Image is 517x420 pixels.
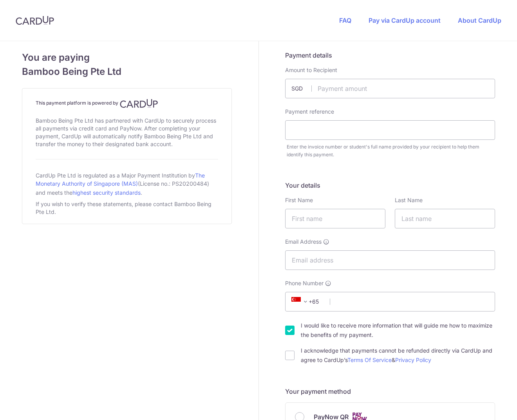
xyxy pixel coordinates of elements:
span: Bamboo Being Pte Ltd [22,65,232,79]
a: Privacy Policy [395,357,431,363]
span: +65 [291,297,310,306]
span: You are paying [22,51,232,65]
label: I would like to receive more information that will guide me how to maximize the benefits of my pa... [301,321,495,340]
div: If you wish to verify these statements, please contact Bamboo Being Pte Ltd. [36,199,218,217]
span: Email Address [285,238,322,246]
label: Payment reference [285,108,334,116]
label: Amount to Recipient [285,66,337,74]
div: Enter the invoice number or student's full name provided by your recipient to help them identify ... [287,143,495,159]
h5: Your payment method [285,387,495,396]
img: CardUp [16,16,54,25]
input: First name [285,209,385,228]
h4: This payment platform is powered by [36,99,218,108]
h5: Payment details [285,51,495,60]
div: CardUp Pte Ltd is regulated as a Major Payment Institution by (License no.: PS20200484) and meets... [36,169,218,199]
input: Email address [285,250,495,270]
input: Payment amount [285,79,495,98]
a: Pay via CardUp account [369,16,441,24]
span: Phone Number [285,279,324,287]
span: +65 [289,297,324,306]
span: SGD [291,85,312,92]
h5: Your details [285,181,495,190]
a: About CardUp [458,16,501,24]
label: I acknowledge that payments cannot be refunded directly via CardUp and agree to CardUp’s & [301,346,495,365]
a: Terms Of Service [347,357,392,363]
div: Bamboo Being Pte Ltd has partnered with CardUp to securely process all payments via credit card a... [36,115,218,150]
label: First Name [285,196,313,204]
input: Last name [395,209,495,228]
a: highest security standards [72,189,141,196]
img: CardUp [120,99,158,108]
label: Last Name [395,196,423,204]
a: FAQ [339,16,351,24]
